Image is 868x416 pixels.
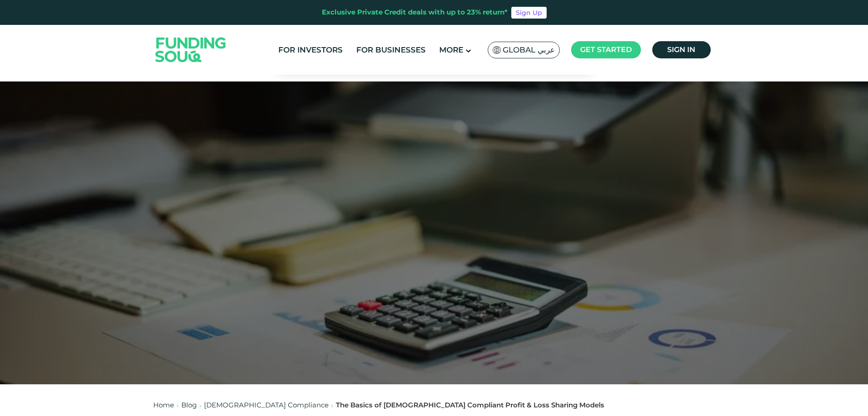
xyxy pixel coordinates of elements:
img: SA Flag [493,46,501,54]
span: More [439,45,463,54]
img: Logo [146,27,235,72]
span: Get started [580,45,632,54]
a: Sign in [652,41,711,58]
a: For Investors [276,43,345,57]
div: The Basics of [DEMOGRAPHIC_DATA] Compliant Profit & Loss Sharing Models [336,400,604,411]
div: Exclusive Private Credit deals with up to 23% return* [322,7,508,18]
a: For Businesses [354,43,428,57]
a: Blog [181,401,197,409]
a: Home [153,401,174,409]
a: [DEMOGRAPHIC_DATA] Compliance [204,401,329,409]
span: Sign in [667,45,695,54]
a: Sign Up [511,7,547,19]
span: Global عربي [503,45,555,55]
